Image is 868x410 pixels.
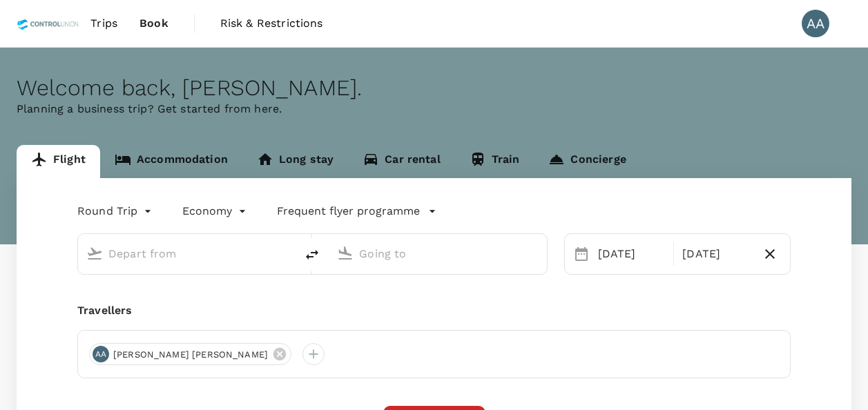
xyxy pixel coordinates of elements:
div: AA[PERSON_NAME] [PERSON_NAME] [89,343,291,365]
button: delete [296,238,329,271]
input: Depart from [108,243,267,264]
img: Control Union Malaysia Sdn. Bhd. [17,8,79,39]
div: AA [93,346,109,362]
div: [DATE] [677,240,755,268]
button: Frequent flyer programme [277,203,436,219]
a: Train [455,145,534,178]
a: Car rental [348,145,455,178]
div: Travellers [77,302,791,319]
span: [PERSON_NAME] [PERSON_NAME] [105,348,276,362]
input: Going to [359,243,517,264]
button: Open [286,252,289,255]
a: Concierge [534,145,640,178]
div: Round Trip [77,200,155,222]
div: [DATE] [592,240,671,268]
a: Long stay [242,145,348,178]
p: Frequent flyer programme [277,203,420,219]
a: Accommodation [100,145,242,178]
p: Planning a business trip? Get started from here. [17,101,851,117]
div: AA [802,10,829,37]
span: Risk & Restrictions [220,15,323,32]
div: Welcome back , [PERSON_NAME] . [17,75,851,101]
span: Book [139,15,168,32]
button: Open [537,252,540,255]
a: Flight [17,145,100,178]
div: Economy [182,200,249,222]
span: Trips [90,15,117,32]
